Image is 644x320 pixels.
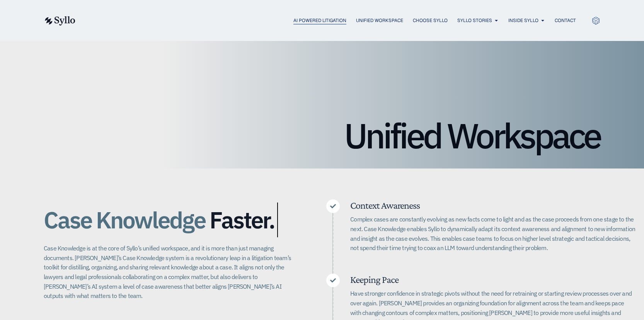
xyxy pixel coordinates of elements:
[210,207,274,233] span: Faster.
[91,17,576,24] div: Menu Toggle
[356,17,403,24] a: Unified Workspace
[508,17,538,24] a: Inside Syllo
[293,17,346,24] a: AI Powered Litigation
[350,199,635,211] h5: Context Awareness
[350,274,635,286] h5: Keeping Pace
[44,203,205,237] span: Case Knowledge
[457,17,492,24] a: Syllo Stories
[350,214,635,253] p: Complex cases are constantly evolving as new facts come to light and as the case proceeds from on...
[44,118,600,153] h1: Unified Workspace
[44,243,295,301] p: Case Knowledge is at the core of Syllo’s unified workspace, and it is more than just managing doc...
[44,16,75,26] img: syllo
[413,17,448,24] a: Choose Syllo
[91,17,576,24] nav: Menu
[555,17,576,24] a: Contact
